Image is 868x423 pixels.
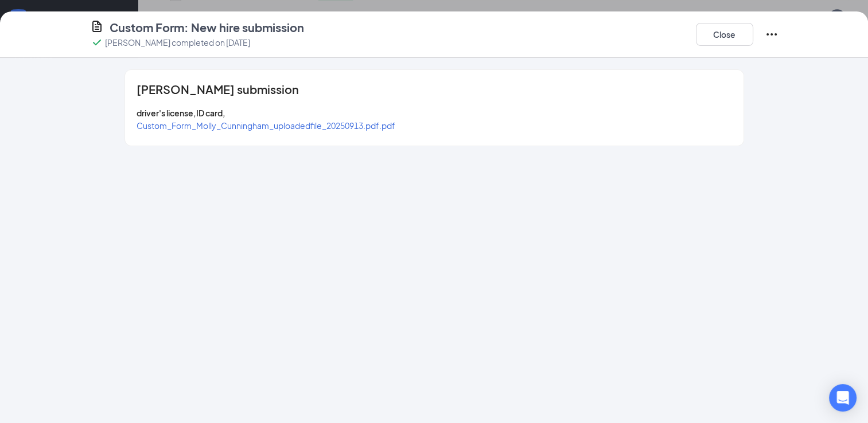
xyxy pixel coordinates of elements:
[765,28,779,41] svg: Ellipses
[110,19,304,36] h4: Custom Form: New hire submission
[105,37,250,48] p: [PERSON_NAME] completed on [DATE]
[137,120,395,131] a: Custom_Form_Molly_Cunningham_uploadedfile_20250913.pdf.pdf
[90,36,104,49] svg: Checkmark
[137,108,225,118] span: driver's license,ID card,
[829,384,857,412] div: Open Intercom Messenger
[90,19,104,33] svg: CustomFormIcon
[696,23,753,46] button: Close
[137,84,299,95] span: [PERSON_NAME] submission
